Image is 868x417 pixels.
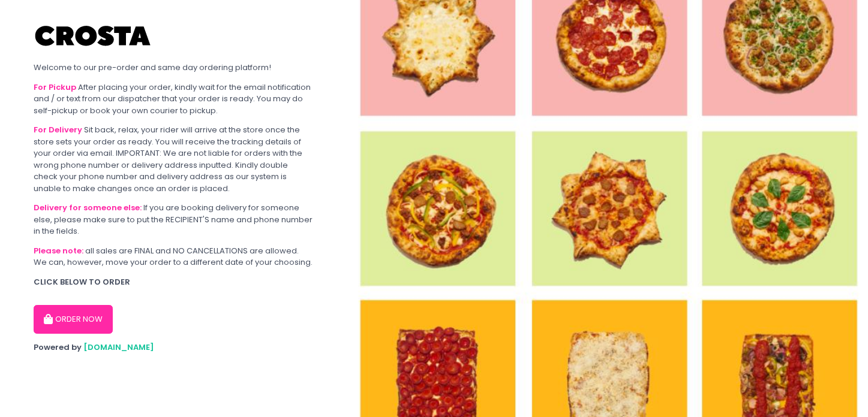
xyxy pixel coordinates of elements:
div: Powered by [34,342,314,353]
b: Delivery for someone else: [34,202,142,213]
div: After placing your order, kindly wait for the email notification and / or text from our dispatche... [34,81,314,117]
b: Please note: [34,245,83,256]
b: For Pickup [34,81,76,93]
div: CLICK BELOW TO ORDER [34,276,314,288]
img: Crosta Pizzeria [34,18,154,54]
button: ORDER NOW [34,305,113,334]
div: Welcome to our pre-order and same day ordering platform! [34,62,314,74]
a: [DOMAIN_NAME] [83,342,154,353]
div: Sit back, relax, your rider will arrive at the store once the store sets your order as ready. You... [34,124,314,194]
div: If you are booking delivery for someone else, please make sure to put the RECIPIENT'S name and ph... [34,202,314,237]
b: For Delivery [34,124,82,135]
div: all sales are FINAL and NO CANCELLATIONS are allowed. We can, however, move your order to a diffe... [34,245,314,268]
